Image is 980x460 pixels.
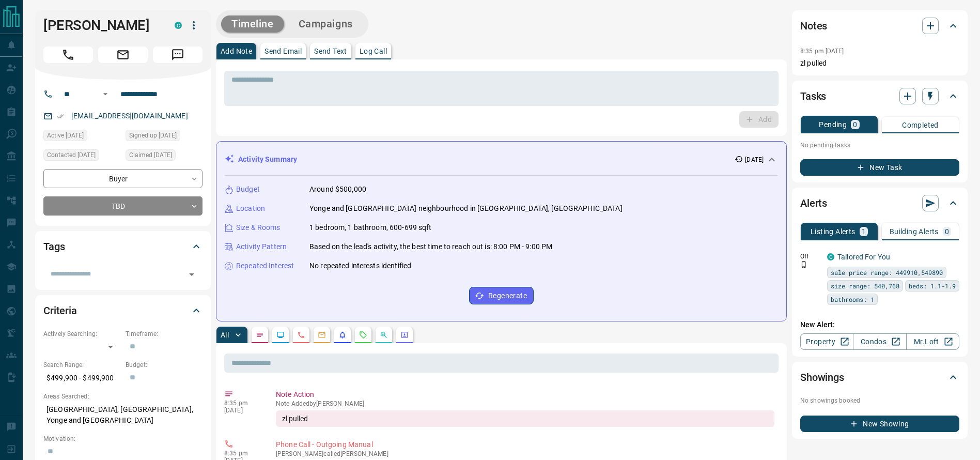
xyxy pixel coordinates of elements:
p: [GEOGRAPHIC_DATA], [GEOGRAPHIC_DATA], Yonge and [GEOGRAPHIC_DATA] [43,401,203,429]
p: New Alert: [800,319,959,330]
h1: [PERSON_NAME] [43,17,159,34]
h2: Showings [800,369,844,386]
svg: Notes [256,331,264,339]
svg: Agent Actions [400,331,409,339]
button: Open [184,267,199,282]
p: zl pulled [800,58,959,69]
p: Motivation: [43,434,203,443]
p: Yonge and [GEOGRAPHIC_DATA] neighbourhood in [GEOGRAPHIC_DATA], [GEOGRAPHIC_DATA] [309,203,623,214]
div: Showings [800,365,959,390]
span: Contacted [DATE] [47,150,96,160]
svg: Push Notification Only [800,261,807,268]
p: Budget [236,184,260,195]
div: TBD [43,196,203,216]
svg: Lead Browsing Activity [276,331,285,339]
h2: Tasks [800,88,826,104]
div: Sat Sep 13 2025 [43,149,120,164]
span: Message [153,47,203,63]
button: New Task [800,159,959,176]
p: Actively Searching: [43,329,120,339]
span: Call [43,47,93,63]
p: 8:35 pm [224,450,260,457]
p: Search Range: [43,360,120,370]
svg: Emails [318,331,326,339]
div: Sat Sep 13 2025 [126,149,203,164]
p: Note Added by [PERSON_NAME] [276,400,774,407]
span: Signed up [DATE] [129,130,177,141]
div: Tags [43,234,203,259]
p: Pending [819,121,847,128]
p: Based on the lead's activity, the best time to reach out is: 8:00 PM - 9:00 PM [309,241,552,252]
svg: Opportunities [380,331,388,339]
p: 1 bedroom, 1 bathroom, 600-699 sqft [309,222,432,233]
p: [DATE] [224,407,260,414]
p: Send Text [314,48,347,55]
a: [EMAIL_ADDRESS][DOMAIN_NAME] [71,112,188,120]
p: All [221,331,229,339]
a: Condos [853,333,906,350]
p: 8:35 pm [224,400,260,407]
p: Listing Alerts [811,228,855,235]
p: 0 [945,228,949,235]
div: Notes [800,13,959,38]
p: No repeated interests identified [309,260,411,271]
p: Add Note [221,48,252,55]
span: Claimed [DATE] [129,150,172,160]
p: Activity Pattern [236,241,287,252]
p: Phone Call - Outgoing Manual [276,439,774,450]
span: Email [98,47,148,63]
div: Alerts [800,191,959,216]
div: Sat Sep 13 2025 [43,130,120,144]
div: Sat Sep 13 2025 [126,130,203,144]
svg: Requests [359,331,367,339]
p: Budget: [126,360,203,370]
a: Property [800,333,853,350]
span: bathrooms: 1 [831,294,874,304]
p: No showings booked [800,396,959,405]
button: New Showing [800,416,959,432]
p: Timeframe: [126,329,203,339]
p: Size & Rooms [236,222,281,233]
button: Open [99,88,112,100]
p: [DATE] [745,155,764,164]
h2: Notes [800,18,827,34]
span: sale price range: 449910,549890 [831,267,943,278]
p: 0 [853,121,857,128]
p: 8:35 pm [DATE] [800,48,844,55]
div: condos.ca [175,22,182,29]
p: [PERSON_NAME] called [PERSON_NAME] [276,450,774,457]
div: condos.ca [827,253,834,260]
p: Repeated Interest [236,260,294,271]
h2: Alerts [800,195,827,211]
span: size range: 540,768 [831,281,899,291]
p: Send Email [265,48,302,55]
a: Mr.Loft [906,333,959,350]
p: Areas Searched: [43,392,203,401]
div: Tasks [800,84,959,109]
button: Campaigns [288,16,363,33]
svg: Listing Alerts [338,331,347,339]
span: Active [DATE] [47,130,84,141]
p: $499,900 - $499,900 [43,370,120,387]
h2: Tags [43,238,65,255]
h2: Criteria [43,302,77,319]
p: Completed [902,121,939,129]
div: Buyer [43,169,203,188]
p: Log Call [360,48,387,55]
span: beds: 1.1-1.9 [909,281,956,291]
p: Off [800,252,821,261]
div: zl pulled [276,410,774,427]
p: Building Alerts [890,228,939,235]
svg: Calls [297,331,305,339]
p: Location [236,203,265,214]
button: Regenerate [469,287,534,304]
a: Tailored For You [837,253,890,261]
svg: Email Verified [57,113,64,120]
p: Activity Summary [238,154,297,165]
p: Note Action [276,389,774,400]
p: No pending tasks [800,137,959,153]
div: Criteria [43,298,203,323]
p: Around $500,000 [309,184,366,195]
button: Timeline [221,16,284,33]
p: 1 [862,228,866,235]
